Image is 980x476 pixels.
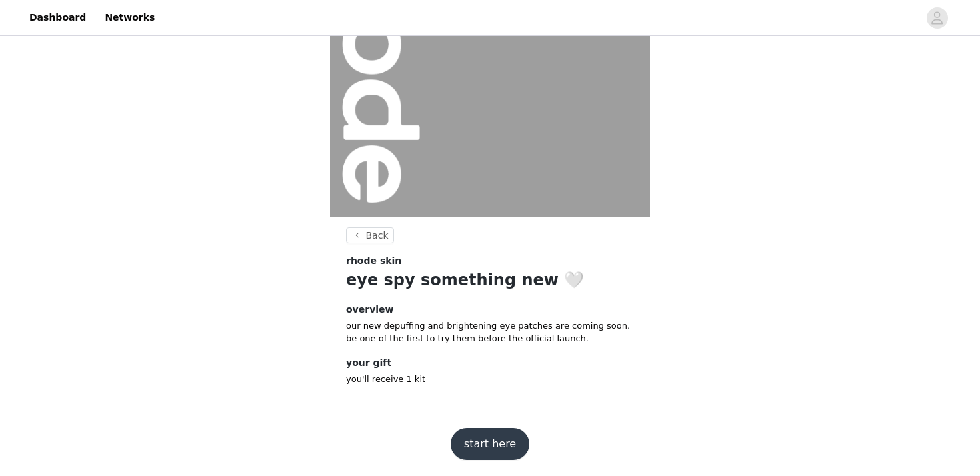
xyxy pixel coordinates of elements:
[931,7,943,29] div: avatar
[451,428,529,460] button: start here
[21,3,94,33] a: Dashboard
[346,373,634,386] p: you'll receive 1 kit
[346,227,394,243] button: Back
[346,303,634,317] h4: overview
[97,3,163,33] a: Networks
[346,319,634,345] p: our new depuffing and brightening eye patches are coming soon. be one of the first to try them be...
[346,268,634,292] h1: eye spy something new 🤍
[346,356,634,370] h4: your gift
[346,254,401,268] span: rhode skin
